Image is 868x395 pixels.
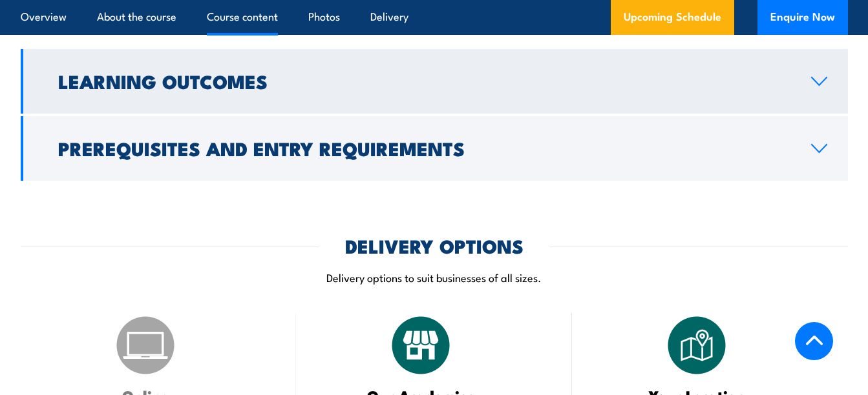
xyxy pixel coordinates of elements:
[345,237,524,254] h2: DELIVERY OPTIONS
[21,270,848,285] p: Delivery options to suit businesses of all sizes.
[21,49,848,114] a: Learning Outcomes
[21,116,848,181] a: Prerequisites and Entry Requirements
[58,72,790,89] h2: Learning Outcomes
[58,139,790,156] h2: Prerequisites and Entry Requirements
